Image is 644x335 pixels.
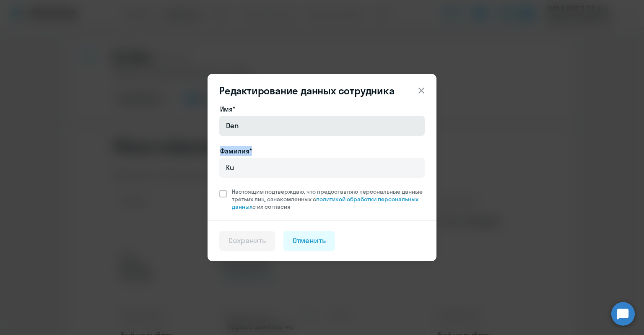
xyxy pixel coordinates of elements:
header: Редактирование данных сотрудника [208,84,436,97]
span: Настоящим подтверждаю, что предоставляю персональные данные третьих лиц, ознакомленных с с их сог... [232,188,425,210]
a: политикой обработки персональных данных [232,195,418,210]
button: Сохранить [219,231,275,251]
label: Фамилия* [220,146,252,156]
button: Отменить [283,231,335,251]
div: Отменить [293,235,326,246]
div: Сохранить [229,235,266,246]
